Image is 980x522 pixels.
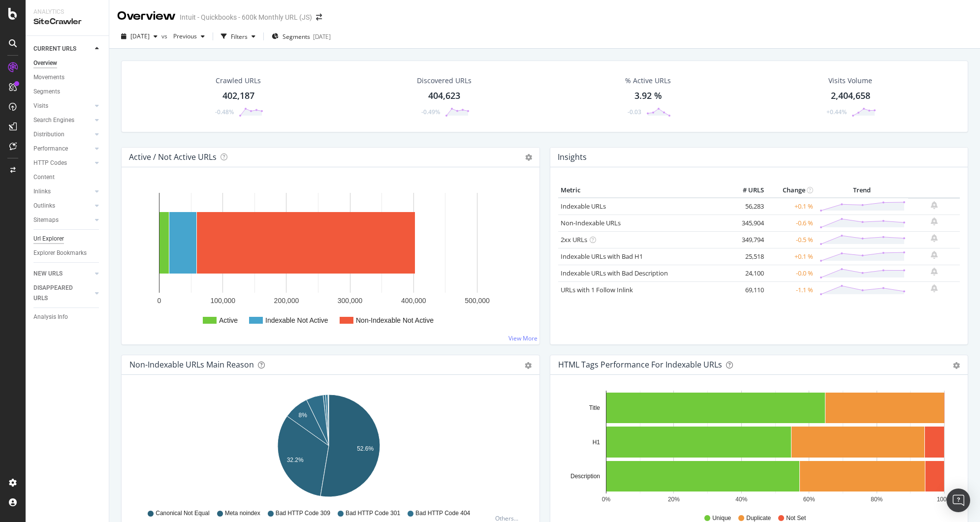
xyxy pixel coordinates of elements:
[931,201,938,209] div: bell-plus
[625,76,671,86] div: % Active URLs
[33,72,102,83] a: Movements
[33,58,102,68] a: Overview
[558,391,956,505] svg: A chart.
[558,183,727,198] th: Metric
[828,76,872,86] div: Visits Volume
[274,297,299,305] text: 200,000
[401,297,426,305] text: 400,000
[33,248,87,258] div: Explorer Bookmarks
[33,144,68,154] div: Performance
[735,496,747,503] text: 40%
[937,496,952,503] text: 100%
[33,8,101,16] div: Analytics
[180,12,312,22] div: Intuit - Quickbooks - 600k Monthly URL (JS)
[561,202,606,211] a: Indexable URLs
[33,16,101,28] div: SiteCrawler
[766,198,816,215] td: +0.1 %
[465,297,490,305] text: 500,000
[268,29,335,44] button: Segments[DATE]
[316,14,322,21] div: arrow-right-arrow-left
[766,183,816,198] th: Change
[816,183,908,198] th: Trend
[161,32,169,40] span: vs
[417,76,472,86] div: Discovered URLs
[33,186,51,197] div: Inlinks
[931,284,938,292] div: bell-plus
[222,90,254,102] div: 402,187
[727,248,766,265] td: 25,518
[33,215,59,225] div: Sitemaps
[871,496,883,503] text: 80%
[525,362,532,369] div: gear
[508,334,537,342] a: View More
[33,129,64,140] div: Distribution
[727,281,766,298] td: 69,110
[299,412,308,419] text: 8%
[589,404,600,411] text: Title
[215,108,234,116] div: -0.48%
[727,231,766,248] td: 349,794
[33,101,48,111] div: Visits
[33,172,55,183] div: Content
[287,457,304,463] text: 32.2%
[219,316,238,324] text: Active
[117,29,161,44] button: [DATE]
[727,215,766,231] td: 345,904
[33,248,102,258] a: Explorer Bookmarks
[947,489,970,512] div: Open Intercom Messenger
[357,445,374,452] text: 52.6%
[831,90,870,102] div: 2,404,658
[33,72,64,83] div: Movements
[561,235,587,244] a: 2xx URLs
[33,115,92,125] a: Search Engines
[33,129,92,140] a: Distribution
[561,252,643,261] a: Indexable URLs with Bad H1
[33,234,64,244] div: Url Explorer
[601,496,610,503] text: 0%
[33,201,92,211] a: Outlinks
[33,201,55,211] div: Outlinks
[33,186,92,197] a: Inlinks
[558,151,587,164] h4: Insights
[217,29,259,44] button: Filters
[525,154,532,161] i: Options
[33,44,92,54] a: CURRENT URLS
[428,90,460,102] div: 404,623
[169,29,209,44] button: Previous
[33,234,102,244] a: Url Explorer
[766,248,816,265] td: +0.1 %
[766,231,816,248] td: -0.5 %
[33,312,102,322] a: Analysis Info
[33,269,63,279] div: NEW URLS
[561,218,621,227] a: Non-Indexable URLs
[169,32,197,40] span: Previous
[33,215,92,225] a: Sitemaps
[727,198,766,215] td: 56,283
[33,283,83,304] div: DISAPPEARED URLS
[727,183,766,198] th: # URLS
[558,360,722,369] div: HTML Tags Performance for Indexable URLs
[33,115,74,125] div: Search Engines
[803,496,815,503] text: 60%
[158,297,161,305] text: 0
[33,172,102,183] a: Content
[33,158,92,168] a: HTTP Codes
[634,90,662,102] div: 3.92 %
[570,473,600,480] text: Description
[33,87,60,97] div: Segments
[283,32,310,41] span: Segments
[129,183,528,337] svg: A chart.
[592,439,600,446] text: H1
[826,108,847,116] div: +0.44%
[931,268,938,276] div: bell-plus
[117,8,176,25] div: Overview
[628,108,641,116] div: -0.03
[766,265,816,281] td: -0.0 %
[33,87,102,97] a: Segments
[415,509,470,518] span: Bad HTTP Code 404
[225,509,260,518] span: Meta noindex
[338,297,363,305] text: 300,000
[346,509,400,518] span: Bad HTTP Code 301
